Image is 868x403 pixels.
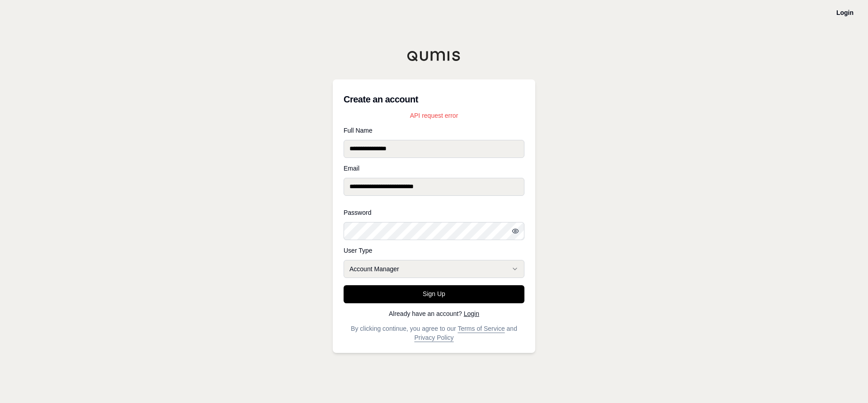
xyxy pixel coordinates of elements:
[344,209,524,216] label: Password
[344,127,524,134] label: Full Name
[344,310,524,317] p: Already have an account?
[344,247,524,254] label: User Type
[344,111,524,120] p: API request error
[407,51,461,61] img: Qumis
[464,310,479,317] a: Login
[344,90,524,108] h3: Create an account
[344,285,524,303] button: Sign Up
[458,325,505,332] a: Terms of Service
[344,324,524,342] p: By clicking continue, you agree to our and
[344,165,524,171] label: Email
[836,9,854,16] a: Login
[414,334,453,341] a: Privacy Policy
